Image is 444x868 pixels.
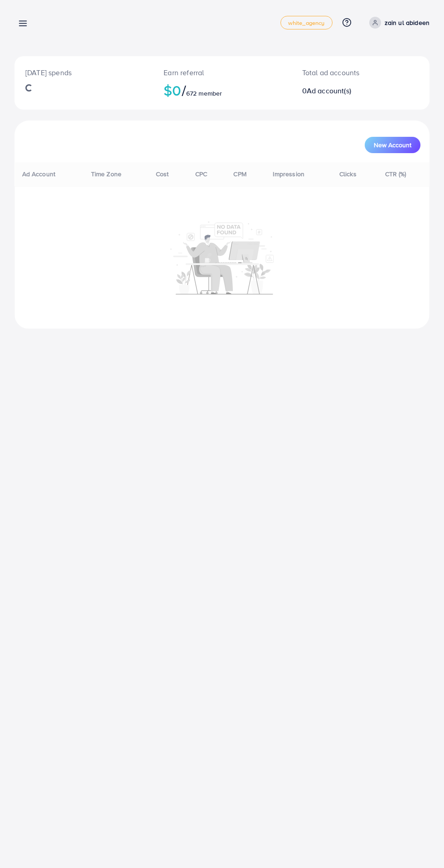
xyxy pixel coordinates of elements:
[302,87,384,95] h2: 0
[302,67,384,78] p: Total ad accounts
[307,86,351,96] span: Ad account(s)
[182,80,186,101] span: /
[374,142,411,148] span: New Account
[288,20,325,26] span: white_agency
[186,89,222,98] span: 672 member
[280,16,333,29] a: white_agency
[25,67,142,78] p: [DATE] spends
[365,137,420,153] button: New Account
[164,82,280,99] h2: $0
[164,67,280,78] p: Earn referral
[385,17,430,28] p: zain ul abideen
[366,17,430,29] a: zain ul abideen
